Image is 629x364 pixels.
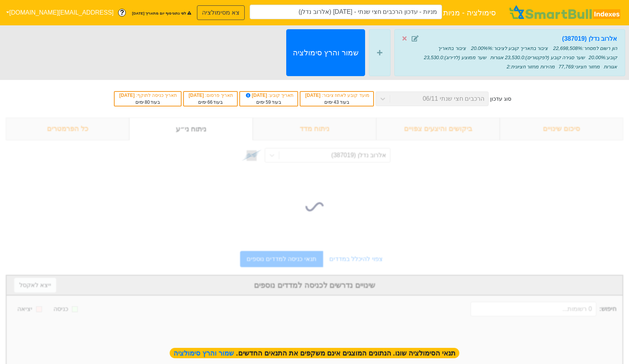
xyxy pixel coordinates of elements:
div: ניתוח מדד [253,118,376,140]
span: 66 [207,100,212,105]
button: צא מסימולציה [197,5,245,20]
span: [DATE] [305,93,322,98]
div: יציאה [17,304,32,314]
div: תאריך כניסה לתוקף : [118,92,177,99]
span: ? [120,8,124,18]
div: כניסה [53,304,68,314]
a: צפוי להיכלל במדדים [323,251,389,267]
div: סוג עדכון [490,95,511,103]
span: חיפוש : [470,302,616,316]
span: שמור והרץ סימולציה [174,349,236,357]
span: מהירות מחזור חציונית : 2 [507,64,555,70]
div: תאריך קובע : [244,92,294,99]
div: בעוד ימים [304,99,369,106]
span: לפי נתוני סוף יום מתאריך [DATE] [130,10,193,16]
div: בעוד ימים [118,99,177,106]
span: [DATE] [119,93,136,98]
input: 0 רשומות... [470,302,596,316]
img: loading... [305,198,324,216]
div: סיכום שינויים [500,118,623,140]
a: תנאי כניסה למדדים נוספים [240,251,323,267]
span: [DATE] [189,93,205,98]
span: שער סגירה קובע (לפקטורים) : 23,530.0 אגורות [490,55,585,60]
span: [DATE] [245,93,269,98]
button: ייצא לאקסל [14,278,56,293]
span: % ציבור בתאריך קובע לציבור : 20.00% [471,45,582,51]
button: שמור והרץ סימולציה [286,29,365,76]
span: הון רשום למסחר : 22,698,508 [553,45,617,51]
div: כל הפרמטרים [6,118,129,140]
div: מועד קובע לאחוז ציבור : [304,92,369,99]
div: בעוד ימים [188,99,233,106]
span: 43 [334,100,339,105]
span: מחזור חציוני : 77,769 [559,64,600,70]
div: ניתוח ני״ע [129,118,253,140]
span: 59 [265,100,270,105]
div: שינויים נדרשים לכניסה למדדים נוספים [14,279,615,291]
div: תאריך פרסום : [188,92,233,99]
span: % ציבור בתאריך קובע : 20.00% [438,45,617,60]
div: ביקושים והיצעים צפויים [376,118,500,140]
img: SmartBull [508,5,623,20]
div: אלרוב נדלן (387019) [331,151,386,160]
span: תנאי הסימולציה שונו. הנתונים המוצגים אינם משקפים את התנאים החדשים. [170,348,460,358]
input: מניות - עדכון הרכבים חצי שנתי - 06/11/25 (אלרוב נדלן) [250,5,442,19]
span: סימולציה - מניות [443,5,496,20]
span: 80 [145,100,150,105]
span: שער ממוצע (לדירוג) : 23,530.0 אגורות [424,55,617,70]
img: tase link [242,145,262,165]
strong: אלרוב נדלן (387019) [562,35,617,42]
div: בעוד ימים [244,99,294,106]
